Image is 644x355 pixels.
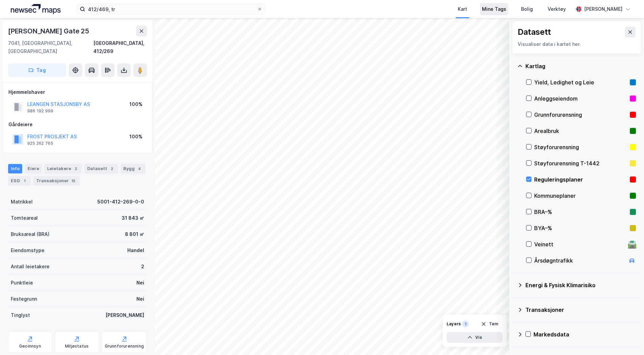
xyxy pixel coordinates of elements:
[447,332,503,343] button: Vis
[534,175,627,184] div: Reguleringsplaner
[136,295,144,303] div: Nei
[11,230,50,238] div: Bruksareal (BRA)
[534,192,627,200] div: Kommuneplaner
[136,165,143,172] div: 4
[125,230,144,238] div: 8 801 ㎡
[521,5,533,13] div: Bolig
[534,240,625,248] div: Veinett
[129,133,142,141] div: 100%
[458,5,467,13] div: Kart
[534,224,627,232] div: BYA–%
[8,164,22,173] div: Info
[534,111,627,119] div: Grunnforurensning
[534,94,627,103] div: Anleggseiendom
[534,127,627,135] div: Arealbruk
[105,311,144,319] div: [PERSON_NAME]
[8,176,31,186] div: ESG
[25,164,42,173] div: Eiere
[8,63,66,77] button: Tag
[105,344,144,349] div: Grunnforurensning
[11,279,33,287] div: Punktleie
[108,165,115,172] div: 2
[462,321,469,327] div: 1
[8,26,91,36] div: [PERSON_NAME] Gate 25
[584,5,622,13] div: [PERSON_NAME]
[11,263,50,271] div: Antall leietakere
[129,100,142,108] div: 100%
[534,256,625,265] div: Årsdøgntrafikk
[627,240,637,249] div: 🛣️
[518,40,636,48] div: Visualiser data i kartet her.
[525,306,636,314] div: Transaksjoner
[8,120,147,129] div: Gårdeiere
[11,295,37,303] div: Festegrunn
[8,39,93,55] div: 7041, [GEOGRAPHIC_DATA], [GEOGRAPHIC_DATA]
[121,164,146,173] div: Bygg
[477,319,503,329] button: Tøm
[534,159,627,167] div: Støyforurensning T-1442
[65,344,89,349] div: Miljøstatus
[85,4,257,14] input: Søk på adresse, matrikkel, gårdeiere, leietakere eller personer
[548,5,566,13] div: Verktøy
[27,108,53,114] div: 986 192 999
[11,214,38,222] div: Tomteareal
[127,246,144,254] div: Handel
[122,214,144,222] div: 31 843 ㎡
[610,323,644,355] div: Kontrollprogram for chat
[85,164,118,173] div: Datasett
[72,165,79,172] div: 2
[141,263,144,271] div: 2
[525,281,636,289] div: Energi & Fysisk Klimarisiko
[518,27,551,37] div: Datasett
[11,198,33,206] div: Matrikkel
[33,176,79,186] div: Transaksjoner
[447,321,461,327] div: Layers
[482,5,506,13] div: Mine Tags
[534,143,627,151] div: Støyforurensning
[19,344,41,349] div: Geoinnsyn
[21,177,28,184] div: 1
[534,208,627,216] div: BRA–%
[11,246,44,254] div: Eiendomstype
[70,177,77,184] div: 15
[610,323,644,355] iframe: Chat Widget
[93,39,147,55] div: [GEOGRAPHIC_DATA], 412/269
[44,164,82,173] div: Leietakere
[11,4,61,14] img: logo.a4113a55bc3d86da70a041830d287a7e.svg
[136,279,144,287] div: Nei
[8,88,147,96] div: Hjemmelshaver
[97,198,144,206] div: 5001-412-269-0-0
[534,330,636,338] div: Markedsdata
[534,78,627,86] div: Yield, Ledighet og Leie
[525,62,636,70] div: Kartlag
[11,311,30,319] div: Tinglyst
[27,141,53,146] div: 925 262 765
